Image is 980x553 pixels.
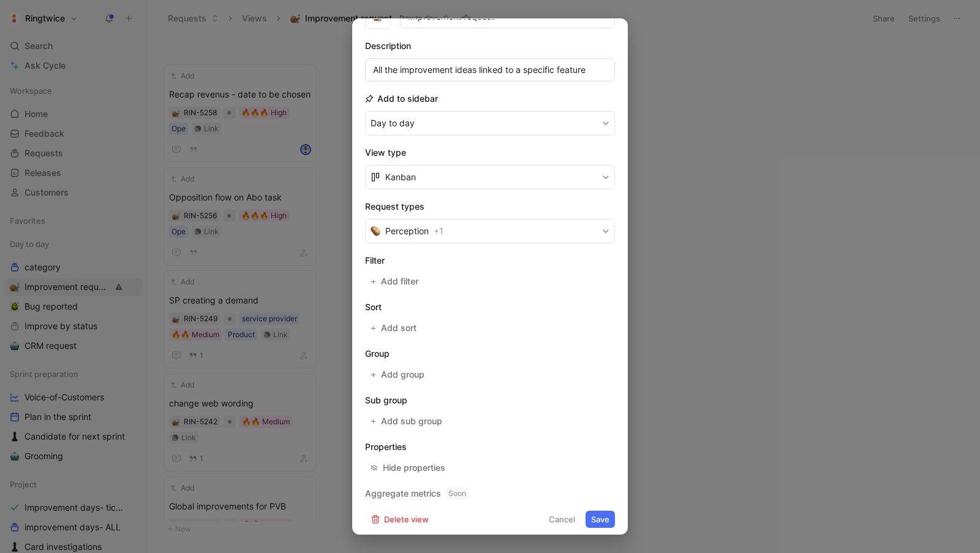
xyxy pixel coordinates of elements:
button: 🥔Perception+1 [365,219,615,243]
span: Soon [446,487,469,500]
img: 🥔 [371,226,380,236]
button: Add filter [365,273,425,290]
button: Kanban [365,165,615,189]
input: Your view description [365,58,615,82]
h2: Group [365,346,615,361]
h2: Aggregate metrics [365,486,615,501]
div: Hide properties [383,460,445,475]
button: Add group [365,366,431,383]
button: Save [586,511,615,528]
button: Cancel [543,511,581,528]
button: Delete view [365,511,434,528]
span: Add sort [381,321,418,335]
button: Add sort [365,319,423,337]
button: Day to day [365,111,615,135]
h2: Add to sidebar [365,91,438,106]
h2: Filter [365,253,615,268]
span: + 1 [434,224,443,238]
h2: Sub group [365,393,615,408]
h2: Properties [365,440,615,454]
h2: View type [365,145,615,160]
span: Perception [385,224,429,238]
h2: Description [365,39,411,53]
span: Add group [381,367,426,382]
h2: Request types [365,199,615,214]
span: Add filter [381,274,420,289]
h2: Sort [365,300,615,315]
button: Hide properties [365,459,451,476]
